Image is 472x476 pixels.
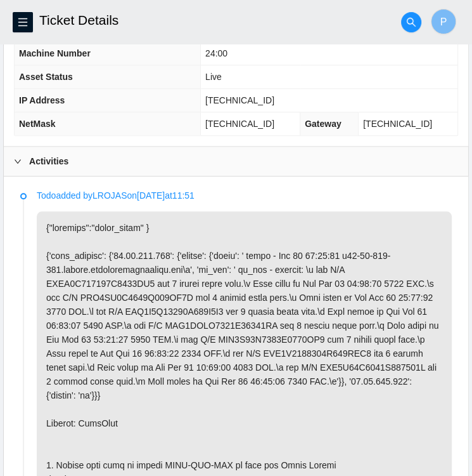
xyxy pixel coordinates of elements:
span: [TECHNICAL_ID] [363,119,432,129]
button: menu [13,12,33,32]
span: Live [205,72,222,82]
span: 24:00 [205,48,227,58]
div: Activities [4,147,468,176]
span: right [14,157,22,165]
button: P [431,9,456,34]
span: [TECHNICAL_ID] [205,119,274,129]
span: NetMask [19,119,56,129]
span: [TECHNICAL_ID] [205,95,274,105]
b: Activities [29,154,68,168]
span: Asset Status [19,72,73,82]
p: Todo added by LROJAS on [DATE] at 11:51 [37,188,452,202]
span: Gateway [305,119,341,129]
span: search [402,17,421,27]
span: Machine Number [19,48,91,58]
span: IP Address [19,95,65,105]
span: P [440,14,447,30]
span: menu [13,17,32,27]
button: search [401,12,421,32]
